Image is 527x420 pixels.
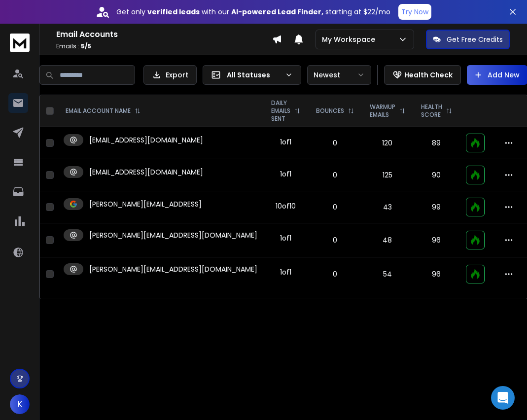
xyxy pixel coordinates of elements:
p: 0 [314,170,356,180]
p: 0 [314,138,356,148]
div: 1 of 1 [280,267,291,277]
div: 1 of 1 [280,137,291,147]
p: DAILY EMAILS SENT [271,99,290,123]
td: 90 [413,159,460,191]
p: BOUNCES [316,107,344,115]
div: 10 of 10 [276,201,296,211]
p: Get Free Credits [447,35,503,44]
div: EMAIL ACCOUNT NAME [66,107,141,115]
td: 120 [362,127,413,159]
p: HEALTH SCORE [421,103,442,119]
p: Try Now [401,7,428,17]
p: [PERSON_NAME][EMAIL_ADDRESS][DOMAIN_NAME] [89,230,257,240]
button: Newest [307,65,371,85]
td: 125 [362,159,413,191]
p: Get only with our starting at $22/mo [116,7,390,17]
button: Export [143,65,197,85]
td: 96 [413,223,460,257]
button: K [10,394,30,414]
td: 89 [413,127,460,159]
p: Emails : [56,42,272,50]
td: 43 [362,191,413,223]
button: Get Free Credits [426,30,510,49]
p: My Workspace [322,35,379,44]
p: [EMAIL_ADDRESS][DOMAIN_NAME] [89,167,203,177]
strong: verified leads [147,7,200,17]
span: 5 / 5 [81,42,91,50]
p: 0 [314,202,356,212]
td: 99 [413,191,460,223]
p: [EMAIL_ADDRESS][DOMAIN_NAME] [89,135,203,145]
p: 0 [314,269,356,279]
button: Try Now [398,4,431,20]
p: WARMUP EMAILS [370,103,395,119]
td: 54 [362,257,413,291]
td: 96 [413,257,460,291]
p: 0 [314,235,356,245]
img: logo [10,34,30,52]
p: Health Check [404,70,453,80]
button: Health Check [384,65,461,85]
p: All Statuses [227,70,281,80]
td: 48 [362,223,413,257]
p: [PERSON_NAME][EMAIL_ADDRESS][DOMAIN_NAME] [89,264,257,274]
div: 1 of 1 [280,169,291,179]
p: [PERSON_NAME][EMAIL_ADDRESS] [89,199,202,209]
strong: AI-powered Lead Finder, [231,7,323,17]
h1: Email Accounts [56,29,272,40]
div: Open Intercom Messenger [491,386,515,410]
div: 1 of 1 [280,233,291,243]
